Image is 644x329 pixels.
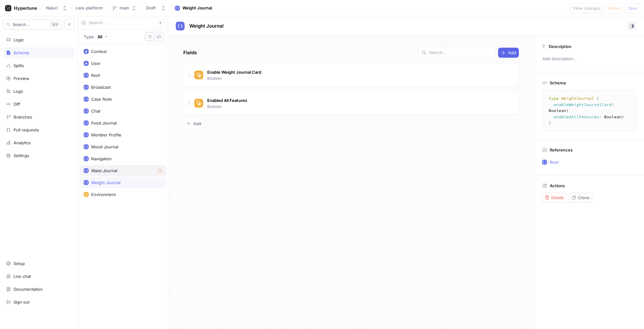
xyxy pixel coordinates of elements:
span: care-platform [75,6,103,10]
div: Analytics [14,140,31,145]
span: Weight Journal [189,24,224,29]
button: View changes [570,3,603,13]
p: Description [549,44,571,49]
p: Add description... [540,54,639,64]
div: Diff [14,102,20,107]
div: Case Note [91,97,112,102]
div: Naluri [46,5,57,11]
div: Branches [14,114,32,119]
button: Add [183,119,204,129]
textarea: type WeightJournal { enableWeightJournalCard: Boolean! enabledAllFeatures: Boolean! } [545,93,639,129]
div: Weight Journal [182,5,212,11]
a: Documentation [3,284,75,295]
button: Clone [569,193,592,202]
span: Search... [13,23,30,26]
div: Mood Journal [91,144,118,149]
div: Waist Journal [91,168,117,173]
p: Boolean [207,76,222,81]
p: References [550,147,573,152]
div: Food Journal [91,120,117,125]
p: Schema [550,80,566,85]
button: Naluri [43,3,70,13]
div: Member Profile [91,132,121,137]
div: Context [91,49,107,54]
div: Broadcast [91,85,111,90]
span: Add [508,51,516,55]
div: All [97,35,102,39]
div: Logic [14,37,24,42]
div: Root [91,73,100,78]
div: Navigation [91,156,112,161]
input: Search... [89,20,156,26]
button: Add [498,48,519,58]
div: User [91,61,101,66]
div: main [119,5,129,11]
span: Delete [551,196,564,199]
button: Reset [606,3,623,13]
span: Clone [578,196,590,199]
p: Actions [550,183,565,188]
div: Settings [14,153,29,158]
span: Enable Weight Journal Card [207,70,261,75]
p: Root [550,160,558,165]
p: Fields [183,49,197,56]
div: Logs [14,89,23,94]
span: Reset [609,6,620,10]
input: Search... [429,50,493,56]
div: Pull requests [14,127,39,132]
div: Preview [14,76,29,81]
p: Type: [84,35,95,39]
button: Type: All [81,32,109,42]
div: Environment [91,192,116,197]
button: Delete [542,193,566,202]
button: Draft [144,3,169,13]
button: Search...K [3,19,63,29]
div: Weight Journal [91,180,120,185]
div: K [50,21,60,28]
button: main [109,3,139,13]
div: Live chat [14,274,31,279]
div: Chat [91,109,100,114]
div: Setup [14,261,25,266]
button: Root [540,157,636,167]
div: Schema [14,50,29,55]
div: Sign out [14,300,30,305]
div: Documentation [14,287,43,292]
p: Boolean [207,104,222,109]
button: Save [625,3,640,13]
span: Add [193,122,201,125]
div: Draft [146,5,156,11]
span: Save [628,6,637,10]
span: Enabled All Features [207,98,247,103]
span: View changes [573,6,601,10]
div: Splits [14,63,24,68]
